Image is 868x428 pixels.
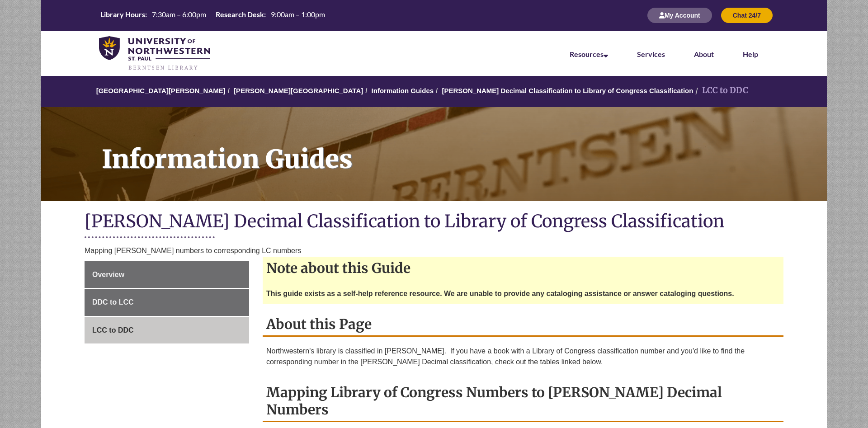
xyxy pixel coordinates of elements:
[85,261,249,288] a: Overview
[442,87,693,94] a: [PERSON_NAME] Decimal Classification to Library of Congress Classification
[152,10,206,19] span: 7:30am – 6:00pm
[647,11,712,19] a: My Account
[212,9,267,19] th: Research Desk:
[372,87,434,94] a: Information Guides
[271,10,325,19] span: 9:00am – 1:00pm
[647,8,712,23] button: My Account
[97,9,148,19] th: Library Hours:
[694,50,714,58] a: About
[266,290,734,297] strong: This guide exists as a self-help reference resource. We are unable to provide any cataloging assi...
[234,87,363,94] a: [PERSON_NAME][GEOGRAPHIC_DATA]
[85,247,301,254] span: Mapping [PERSON_NAME] numbers to corresponding LC numbers
[85,317,249,344] a: LCC to DDC
[693,84,748,97] li: LCC to DDC
[266,346,780,367] p: Northwestern's library is classified in [PERSON_NAME]. If you have a book with a Library of Congr...
[637,50,665,58] a: Services
[41,107,827,201] a: Information Guides
[92,326,134,334] span: LCC to DDC
[85,210,783,234] h1: [PERSON_NAME] Decimal Classification to Library of Congress Classification
[570,50,608,58] a: Resources
[92,298,134,306] span: DDC to LCC
[92,107,827,189] h1: Information Guides
[263,313,783,337] h2: About this Page
[97,9,329,22] a: Hours Today
[99,36,210,71] img: UNWSP Library Logo
[97,9,329,21] table: Hours Today
[263,257,783,279] h2: Note about this Guide
[85,261,249,344] div: Guide Page Menu
[263,381,783,422] h2: Mapping Library of Congress Numbers to [PERSON_NAME] Decimal Numbers
[85,289,249,316] a: DDC to LCC
[743,50,758,58] a: Help
[721,11,773,19] a: Chat 24/7
[96,87,226,94] a: [GEOGRAPHIC_DATA][PERSON_NAME]
[92,271,124,278] span: Overview
[721,8,773,23] button: Chat 24/7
